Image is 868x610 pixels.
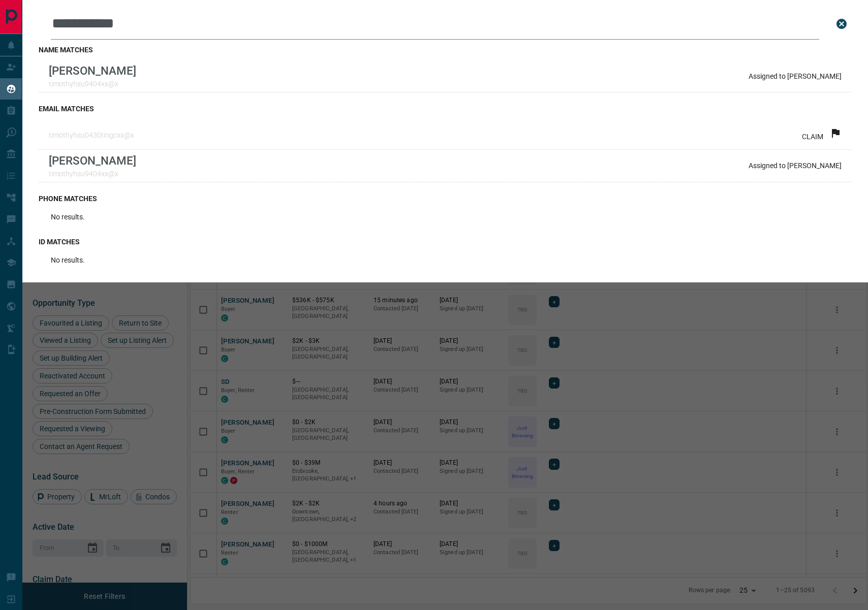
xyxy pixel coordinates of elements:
[802,127,842,141] div: CLAIM
[749,72,842,80] p: Assigned to [PERSON_NAME]
[49,80,136,88] p: timothyhsu9404xx@x
[51,256,85,264] p: No results.
[49,170,136,178] p: timothyhsu9404xx@x
[49,154,136,167] p: [PERSON_NAME]
[49,64,136,77] p: [PERSON_NAME]
[39,46,852,54] h3: name matches
[51,213,85,221] p: No results.
[39,238,852,246] h3: id matches
[749,162,842,170] p: Assigned to [PERSON_NAME]
[39,195,852,203] h3: phone matches
[831,14,852,34] button: close search bar
[39,105,852,113] h3: email matches
[49,131,134,139] p: timothyhsu0430tingcxx@x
